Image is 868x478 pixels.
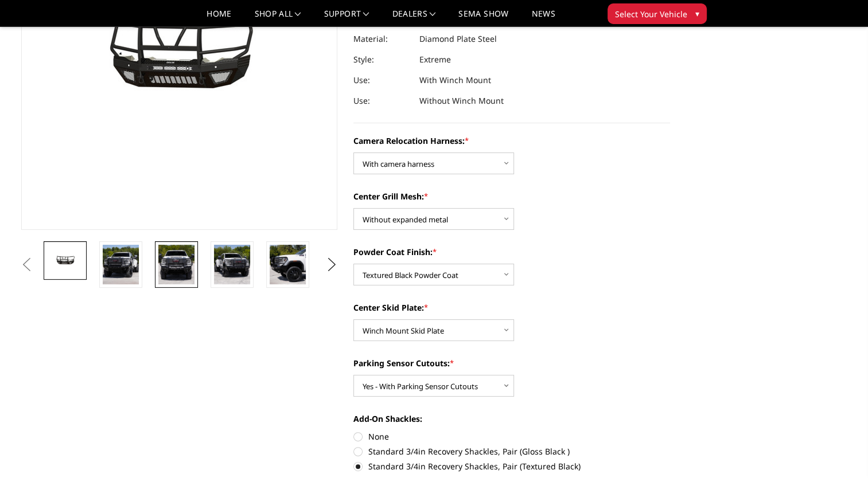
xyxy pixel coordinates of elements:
a: Home [207,10,231,26]
a: Dealers [392,10,436,26]
label: Standard 3/4in Recovery Shackles, Pair (Textured Black) [353,460,670,472]
dd: Diamond Plate Steel [419,29,497,49]
img: 2020-2023 GMC 2500-3500 - T2 Series - Extreme Front Bumper (receiver or winch) [103,245,139,284]
button: Select Your Vehicle [608,3,707,24]
dt: Use: [353,91,411,111]
span: Select Your Vehicle [615,8,687,20]
label: Add-On Shackles: [353,413,670,425]
label: Standard 3/4in Recovery Shackles, Pair (Gloss Black ) [353,445,670,457]
a: News [531,10,555,26]
label: Center Skid Plate: [353,301,670,314]
dt: Style: [353,49,411,70]
dt: Use: [353,70,411,91]
dd: With Winch Mount [419,70,491,91]
label: Camera Relocation Harness: [353,135,670,147]
button: Next [323,256,340,273]
label: None [353,430,670,442]
img: 2020-2023 GMC 2500-3500 - T2 Series - Extreme Front Bumper (receiver or winch) [47,252,83,269]
label: Powder Coat Finish: [353,246,670,258]
a: Support [324,10,369,26]
dd: Without Winch Mount [419,91,504,111]
iframe: Chat Widget [811,423,868,478]
img: 2020-2023 GMC 2500-3500 - T2 Series - Extreme Front Bumper (receiver or winch) [214,245,250,284]
dt: Material: [353,29,411,49]
a: SEMA Show [458,10,508,26]
button: Previous [18,256,36,273]
dd: Extreme [419,49,451,70]
img: 2020-2023 GMC 2500-3500 - T2 Series - Extreme Front Bumper (receiver or winch) [158,245,194,284]
img: 2020-2023 GMC 2500-3500 - T2 Series - Extreme Front Bumper (receiver or winch) [270,245,306,284]
a: shop all [255,10,301,26]
span: ▾ [695,7,699,19]
label: Center Grill Mesh: [353,190,670,202]
label: Parking Sensor Cutouts: [353,357,670,369]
